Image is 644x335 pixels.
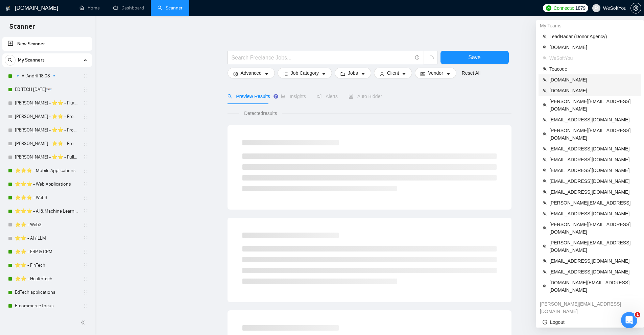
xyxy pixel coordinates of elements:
span: [DOMAIN_NAME] [549,87,637,94]
img: upwork-logo.png [546,5,551,11]
a: New Scanner [8,37,87,51]
a: ⭐️⭐️ - FinTech [15,259,79,272]
span: Preview Results [228,94,270,99]
a: homeHome [79,5,100,11]
img: logo [6,3,10,14]
span: holder [83,209,89,214]
a: ⭐️⭐️ - ERP & CRM [15,245,79,259]
a: 🔹 AI Andrii 18.08 🔹 [15,69,79,83]
span: [EMAIL_ADDRESS][DOMAIN_NAME] [549,116,637,123]
span: holder [83,263,89,268]
span: user [380,71,384,76]
span: notification [317,94,321,99]
span: holder [83,276,89,282]
span: holder [83,249,89,255]
span: team [543,132,547,136]
span: [PERSON_NAME][EMAIL_ADDRESS][DOMAIN_NAME] [549,221,637,236]
span: [EMAIL_ADDRESS][DOMAIN_NAME] [549,156,637,163]
span: holder [83,236,89,241]
span: team [543,168,547,172]
a: [PERSON_NAME] - ⭐️⭐️ - Front Dev [15,137,79,150]
span: Job Category [291,69,319,77]
span: Advanced [241,69,262,77]
span: holder [83,290,89,295]
a: ⭐️⭐️⭐️ - AI & Machine Learning Development [15,205,79,218]
span: team [543,89,547,93]
button: Save [440,51,509,64]
span: search [5,58,15,63]
span: [PERSON_NAME][EMAIL_ADDRESS][DOMAIN_NAME] [549,127,637,142]
span: team [543,190,547,194]
span: Vendor [428,69,443,77]
button: folderJobscaret-down [335,68,371,78]
div: oleksandr.b+1@gigradar.io [536,298,644,317]
span: caret-down [446,71,451,76]
span: caret-down [321,71,326,76]
span: double-left [80,319,87,326]
span: [EMAIL_ADDRESS][DOMAIN_NAME] [549,177,637,185]
li: New Scanner [2,37,92,51]
span: Client [387,69,399,77]
span: [EMAIL_ADDRESS][DOMAIN_NAME] [549,210,637,217]
a: Reset All [462,69,480,77]
span: [EMAIL_ADDRESS][DOMAIN_NAME] [549,188,637,196]
span: holder [83,114,89,119]
a: ⭐️⭐️⭐️ - Mobile Applications [15,164,79,177]
a: ⭐️⭐️ - HealthTech [15,272,79,286]
span: search [228,94,232,99]
span: Alerts [317,94,338,99]
span: robot [349,94,353,99]
div: Tooltip anchor [273,93,279,99]
span: [PERSON_NAME][EMAIL_ADDRESS][DOMAIN_NAME] [549,239,637,254]
span: team [543,56,547,60]
span: area-chart [281,94,286,99]
span: Teacode [549,65,637,73]
span: idcard [421,71,425,76]
span: 1879 [575,4,586,12]
span: Logout [543,318,637,326]
span: Save [468,53,480,62]
span: LeadRadar (Donor Agency) [549,33,637,40]
span: [DOMAIN_NAME] [549,44,637,51]
button: settingAdvancedcaret-down [228,68,275,78]
span: bars [283,71,288,76]
span: user [594,6,599,10]
span: team [543,67,547,71]
span: Scanner [4,22,40,36]
span: folder [340,71,345,76]
span: [DOMAIN_NAME][EMAIL_ADDRESS][DOMAIN_NAME] [549,279,637,294]
span: My Scanners [18,53,45,67]
span: team [543,179,547,183]
span: setting [233,71,238,76]
span: team [543,259,547,263]
button: search [5,55,16,66]
span: team [543,78,547,82]
span: team [543,45,547,49]
span: caret-down [361,71,365,76]
a: [PERSON_NAME] - ⭐️⭐️ - Front Dev [15,123,79,137]
a: ⭐️⭐️ - AI / LLM [15,232,79,245]
span: team [543,226,547,230]
span: info-circle [415,55,420,60]
span: holder [83,73,89,79]
span: caret-down [402,71,406,76]
input: Search Freelance Jobs... [232,53,412,62]
span: WeSoftYou [549,54,637,62]
span: holder [83,195,89,200]
a: ⭐️⭐️⭐️ - Web3 [15,191,79,205]
span: holder [83,154,89,160]
span: caret-down [264,71,269,76]
a: E-commerce focus [15,299,79,313]
span: Connects: [553,4,574,12]
span: holder [83,100,89,106]
span: [PERSON_NAME][EMAIL_ADDRESS] [549,199,637,207]
a: ED TECH [DATE]👓 [15,83,79,96]
span: holder [83,222,89,228]
span: team [543,147,547,151]
span: loading [428,55,434,62]
span: [PERSON_NAME][EMAIL_ADDRESS][DOMAIN_NAME] [549,98,637,113]
span: holder [83,303,89,309]
span: team [543,34,547,39]
a: setting [630,5,641,11]
a: dashboardDashboard [113,5,144,11]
